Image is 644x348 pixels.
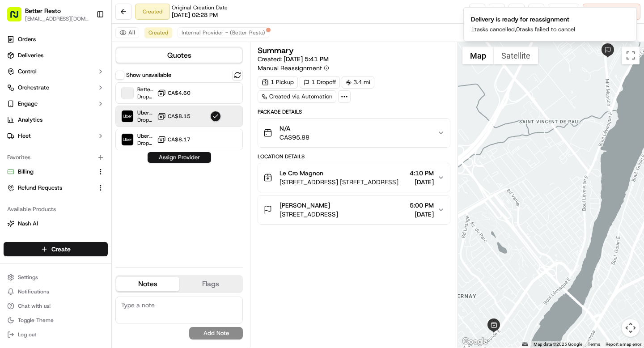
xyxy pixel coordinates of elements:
a: Open this area in Google Maps (opens a new window) [460,336,490,348]
button: Chat with us! [4,300,108,312]
span: Fleet [18,132,31,140]
a: Deliveries [4,48,108,63]
div: We're available if you need us! [40,94,123,102]
button: Map camera controls [622,319,640,337]
span: CA$8.15 [168,113,191,120]
span: [DATE] [72,139,90,146]
a: Orders [4,32,108,47]
span: 4:10 PM [410,169,434,178]
a: Refund Requests [7,184,93,192]
div: Start new chat [40,85,147,94]
button: Notifications [4,285,108,298]
button: Created [144,27,172,38]
button: Fleet [4,129,108,143]
a: Analytics [4,113,108,127]
div: Delivery is ready for reassignment [471,15,575,24]
p: 1 tasks cancelled, 0 tasks failed to cancel [471,25,575,34]
span: Control [18,68,37,76]
h3: Summary [258,47,294,55]
input: Got a question? Start typing here... [23,58,161,67]
button: Le Cro Magnon[STREET_ADDRESS] [STREET_ADDRESS]4:10 PM[DATE] [258,163,449,192]
div: 💻 [76,201,83,208]
button: Create [4,242,108,256]
span: Manual Reassignment [258,64,322,72]
span: Dropoff ETA 32 minutes [137,140,153,147]
button: Control [4,64,108,79]
span: Settings [18,274,38,281]
button: Internal Provider - (Better Resto) [178,27,269,38]
span: [PERSON_NAME] [280,201,330,210]
span: Orchestrate [18,84,49,92]
button: Toggle Theme [4,314,108,327]
img: 1738778727109-b901c2ba-d612-49f7-a14d-d897ce62d23f [19,85,35,102]
button: CA$4.60 [157,89,191,98]
button: Orchestrate [4,81,108,95]
a: 📗Knowledge Base [5,196,72,212]
span: Log out [18,331,36,338]
span: Internal Provider - (Better Resto) [182,29,265,36]
span: Analytics [18,116,42,124]
span: Chat with us! [18,302,51,310]
span: • [30,163,33,170]
button: Flags [179,277,242,291]
button: Settings [4,271,108,284]
button: Log out [4,328,108,341]
span: [DATE] [34,163,53,170]
button: Start new chat [152,88,163,99]
button: Manual Reassignment [258,64,329,72]
span: Deliveries [18,51,43,59]
button: All [115,27,139,38]
span: Knowledge Base [18,200,68,209]
button: Refund Requests [4,181,108,195]
span: Orders [18,35,36,43]
img: 1736555255976-a54dd68f-1ca7-489b-9aae-adbdc363a1c4 [18,139,25,146]
span: CA$4.60 [168,89,191,97]
span: Toggle Theme [18,317,54,324]
a: 💻API Documentation [72,196,147,212]
button: N/ACA$95.88 [258,119,449,147]
span: [DATE] [410,210,434,219]
div: Available Products [4,202,108,216]
button: Notes [116,277,179,291]
span: N/A [280,124,309,133]
span: Nash AI [18,220,38,228]
span: Notifications [18,288,49,295]
img: Uber Canada [122,134,133,145]
img: Uber Canada (Better Resto) [122,110,133,122]
a: Terms (opens in new tab) [588,342,600,347]
span: Uber [GEOGRAPHIC_DATA] [137,132,153,140]
span: Map data ©2025 Google [534,342,582,347]
button: Better Resto [25,6,61,15]
span: Better Resto ([GEOGRAPHIC_DATA]) [137,86,153,93]
span: Regen Pajulas [28,139,65,146]
span: Created: [258,55,329,64]
span: CA$95.88 [280,133,309,142]
span: Pylon [89,222,108,229]
img: Regen Pajulas [9,130,23,144]
div: 3.4 mi [342,76,374,89]
span: Le Cro Magnon [280,169,323,178]
button: Assign Provider [148,152,211,163]
span: Create [51,245,71,254]
span: [DATE] 5:41 PM [284,55,329,63]
span: Dropoff ETA - [137,93,153,100]
img: 1736555255976-a54dd68f-1ca7-489b-9aae-adbdc363a1c4 [9,85,25,102]
a: Created via Automation [258,90,336,103]
span: 5:00 PM [410,201,434,210]
span: [DATE] 02:28 PM [172,11,218,19]
div: Package Details [258,108,450,115]
span: Engage [18,100,38,108]
img: Google [460,336,490,348]
span: [STREET_ADDRESS] [280,210,338,219]
p: Welcome 👋 [9,36,163,50]
span: API Documentation [85,200,144,209]
button: Better Resto[EMAIL_ADDRESS][DOMAIN_NAME] [4,4,93,25]
button: [EMAIL_ADDRESS][DOMAIN_NAME] [25,15,89,22]
div: Location Details [258,153,450,160]
label: Show unavailable [126,71,171,79]
button: Engage [4,97,108,111]
a: Report a map error [606,342,641,347]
